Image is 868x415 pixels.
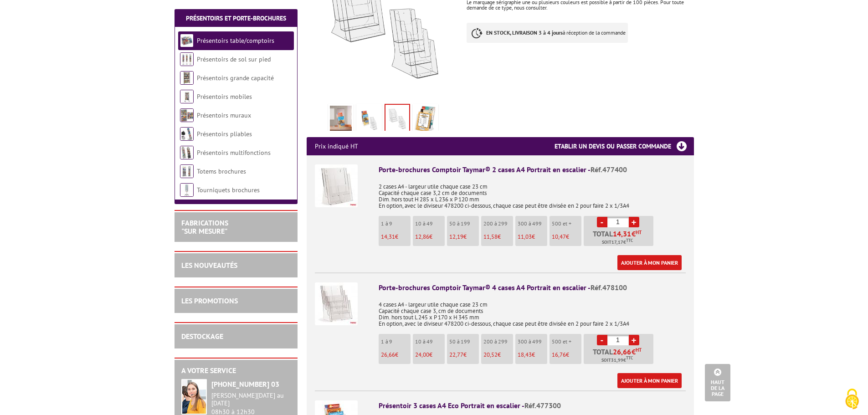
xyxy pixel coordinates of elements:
[415,220,445,227] p: 10 à 49
[197,92,252,101] a: Présentoirs mobiles
[197,74,274,82] a: Présentoirs grande capacité
[181,218,228,236] a: FABRICATIONS"Sur Mesure"
[181,367,291,375] h2: A votre service
[518,338,547,345] p: 300 à 499
[197,167,246,175] a: Totems brochures
[552,220,581,227] p: 500 et +
[381,233,395,241] span: 14,31
[602,239,633,246] span: Soit €
[180,183,194,197] img: Tourniquets brochures
[381,338,411,345] p: 1 à 9
[613,230,632,237] span: 14,31
[483,338,513,345] p: 200 à 299
[186,14,286,22] a: Présentoirs et Porte-brochures
[197,36,274,45] a: Présentoirs table/comptoirs
[518,351,532,359] span: 18,43
[415,351,429,359] span: 24,00
[555,137,694,155] h3: Etablir un devis ou passer commande
[330,106,352,134] img: porte_brochures_comptoirs_multicases_a4_a5_1-3a4_taymar_477300_mise_en_situation.jpg
[836,384,868,415] button: Cookies (fenêtre modale)
[552,233,566,241] span: 10,47
[180,34,194,47] img: Présentoirs table/comptoirs
[381,351,395,359] span: 26,66
[381,352,411,358] p: €
[379,400,686,411] div: Présentoir 3 cases A4 Eco Portrait en escalier -
[636,347,642,353] sup: HT
[591,165,627,174] span: Réf.477400
[197,130,252,138] a: Présentoirs pliables
[617,255,682,270] a: Ajouter à mon panier
[449,352,479,358] p: €
[197,111,251,119] a: Présentoirs muraux
[597,335,607,345] a: -
[552,338,581,345] p: 500 et +
[636,229,642,236] sup: HT
[180,164,194,178] img: Totems brochures
[552,352,581,358] p: €
[180,71,194,85] img: Présentoirs grande capacité
[632,348,636,355] span: €
[358,106,380,134] img: porte_brochures_comptoirs_477300_vide_plein.jpg
[518,220,547,227] p: 300 à 499
[705,364,730,401] a: Haut de la page
[180,90,194,103] img: Présentoirs mobiles
[617,373,682,388] a: Ajouter à mon panier
[180,108,194,122] img: Présentoirs muraux
[449,220,479,227] p: 50 à 199
[586,348,653,364] p: Total
[629,335,639,345] a: +
[518,234,547,240] p: €
[586,230,653,246] p: Total
[626,355,633,360] sup: TTC
[597,217,607,227] a: -
[626,238,633,243] sup: TTC
[841,388,863,410] img: Cookies (fenêtre modale)
[467,23,628,43] p: à réception de la commande
[632,230,636,237] span: €
[379,164,686,175] div: Porte-brochures Comptoir Taymar® 2 cases A4 Portrait en escalier -
[518,233,532,241] span: 11,03
[449,351,463,359] span: 22,77
[552,234,581,240] p: €
[315,137,358,155] p: Prix indiqué HT
[449,234,479,240] p: €
[197,55,271,63] a: Présentoirs de sol sur pied
[611,357,623,364] span: 31,99
[181,296,238,305] a: LES PROMOTIONS
[415,352,445,358] p: €
[381,220,411,227] p: 1 à 9
[385,105,409,133] img: porte_brochures_comptoirs_477300.jpg
[449,338,479,345] p: 50 à 199
[415,234,445,240] p: €
[315,164,358,207] img: Porte-brochures Comptoir Taymar® 2 cases A4 Portrait en escalier
[181,261,237,270] a: LES NOUVEAUTÉS
[483,233,498,241] span: 11,58
[483,220,513,227] p: 200 à 299
[180,127,194,141] img: Présentoirs pliables
[552,351,566,359] span: 16,76
[211,379,279,389] strong: [PHONE_NUMBER] 03
[381,234,411,240] p: €
[181,379,207,415] img: widget-service.jpg
[629,217,639,227] a: +
[415,233,429,241] span: 12,86
[197,149,271,157] a: Présentoirs multifonctions
[486,29,563,36] strong: EN STOCK, LIVRAISON 3 à 4 jours
[483,352,513,358] p: €
[601,357,633,364] span: Soit €
[379,177,686,209] p: 2 cases A4 - largeur utile chaque case 23 cm Capacité chaque case 3,2 cm de documents Dim. hors t...
[483,351,498,359] span: 20,52
[415,338,445,345] p: 10 à 49
[449,233,463,241] span: 12,19
[524,401,561,410] span: Réf.477300
[180,146,194,159] img: Présentoirs multifonctions
[211,392,291,407] div: [PERSON_NAME][DATE] au [DATE]
[379,282,686,293] div: Porte-brochures Comptoir Taymar® 4 cases A4 Portrait en escalier -
[197,186,260,194] a: Tourniquets brochures
[415,106,437,134] img: presentoir_3cases_a4_eco_portrait_escalier__477300_.jpg
[591,283,627,292] span: Réf.478100
[181,332,223,341] a: DESTOCKAGE
[613,348,632,355] span: 26,66
[518,352,547,358] p: €
[379,295,686,327] p: 4 cases A4 - largeur utile chaque case 23 cm Capacité chaque case 3, cm de documents Dim. hors to...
